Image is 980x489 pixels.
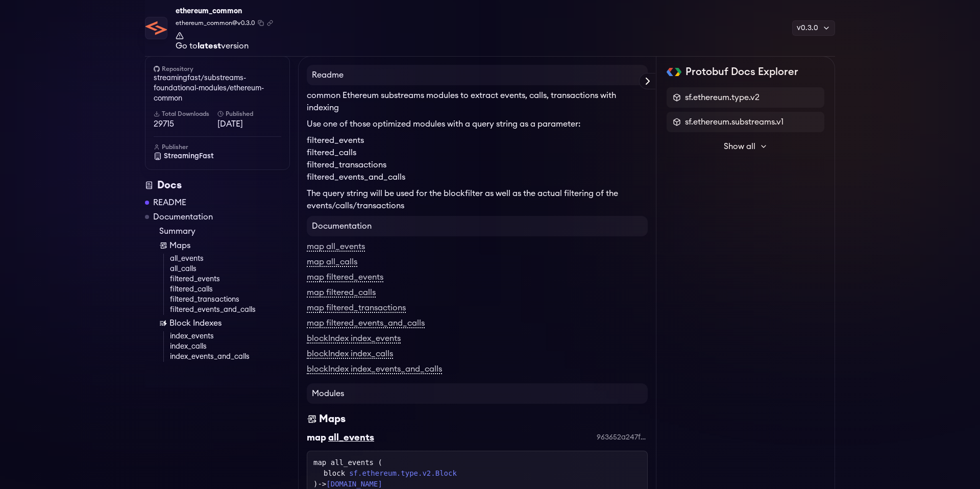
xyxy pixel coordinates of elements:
[307,350,393,359] a: blockIndex index_calls
[176,32,273,50] a: Go tolatestversion
[597,432,648,443] div: 963652a247fd23d0823dde62d21ae54c783b6073
[170,295,290,305] a: filtered_transactions
[307,430,326,445] div: map
[685,65,798,79] h2: Protobuf Docs Explorer
[307,89,648,114] p: common Ethereum substreams modules to extract events, calls, transactions with indexing
[154,73,281,104] a: streamingfast/substreams-foundational-modules/ethereum-common
[319,412,346,426] div: Maps
[217,118,281,130] span: [DATE]
[170,264,290,274] a: all_calls
[159,239,290,252] a: Maps
[170,341,290,352] a: index_calls
[154,110,217,118] h6: Total Downloads
[307,171,648,183] li: filtered_events_and_calls
[170,274,290,284] a: filtered_events
[667,136,824,157] button: Show all
[170,352,290,362] a: index_events_and_calls
[258,20,264,26] button: Copy package name and version
[307,365,442,374] a: blockIndex index_events_and_calls
[307,334,401,344] a: blockIndex index_events
[685,91,759,104] span: sf.ethereum.type.v2
[307,258,357,267] a: map all_calls
[198,42,221,50] strong: latest
[307,216,648,236] h4: Documentation
[170,254,290,264] a: all_events
[792,20,835,36] div: v0.3.0
[154,65,281,73] h6: Repository
[154,66,160,72] img: github
[317,480,382,488] span: ->
[307,273,383,282] a: map filtered_events
[326,480,382,488] a: [DOMAIN_NAME]
[307,187,648,212] p: The query string will be used for the blockfilter as well as the actual filtering of the events/c...
[145,178,290,192] div: Docs
[164,151,214,161] span: StreamingFast
[145,17,167,39] img: Package Logo
[217,110,281,118] h6: Published
[170,331,290,341] a: index_events
[307,412,317,426] img: Maps icon
[324,468,641,479] div: block
[153,197,186,209] a: README
[349,468,457,479] a: sf.ethereum.type.v2.Block
[724,140,755,153] span: Show all
[267,20,273,26] button: Copy .spkg link to clipboard
[307,118,648,130] p: Use one of those optimized modules with a query string as a parameter:
[307,288,376,298] a: map filtered_calls
[307,159,648,171] li: filtered_transactions
[170,284,290,295] a: filtered_calls
[307,134,648,146] li: filtered_events
[159,225,290,237] a: Summary
[307,65,648,85] h4: Readme
[667,68,681,76] img: Protobuf
[153,211,213,223] a: Documentation
[159,317,290,329] a: Block Indexes
[170,305,290,315] a: filtered_events_and_calls
[685,116,783,128] span: sf.ethereum.substreams.v1
[307,242,365,252] a: map all_events
[159,241,167,250] img: Map icon
[176,18,255,28] span: ethereum_common@v0.3.0
[176,4,273,18] div: ethereum_common
[154,118,217,130] span: 29715
[307,383,648,404] h4: Modules
[328,430,374,445] div: all_events
[307,319,425,328] a: map filtered_events_and_calls
[307,304,406,313] a: map filtered_transactions
[159,319,167,327] img: Block Index icon
[154,143,281,151] h6: Publisher
[307,146,648,159] li: filtered_calls
[154,151,281,161] a: StreamingFast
